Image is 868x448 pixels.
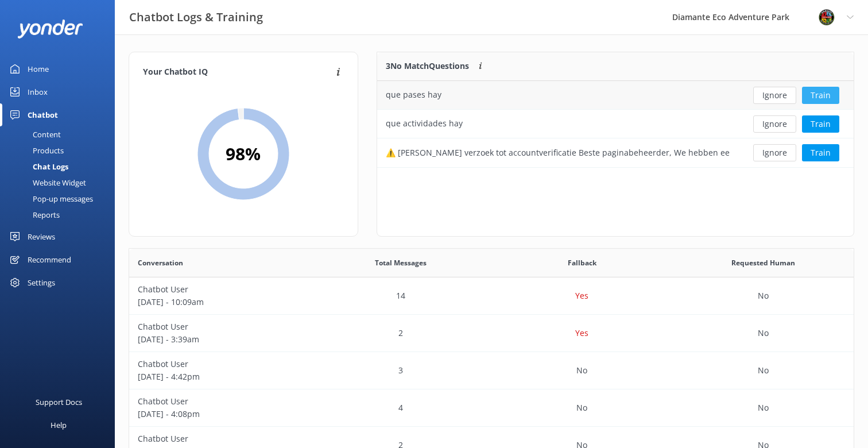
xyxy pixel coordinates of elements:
a: Chat Logs [7,159,115,175]
div: ⚠️ [PERSON_NAME] verzoek tot accountverificatie Beste paginabeheerder, We hebben een ernstige sch... [386,146,730,159]
p: Chatbot User [138,320,302,333]
button: Train [802,144,839,161]
button: Train [802,115,839,133]
p: No [758,327,769,339]
div: Support Docs [36,391,82,414]
p: 3 No Match Questions [386,60,469,72]
div: que pases hay [386,88,441,101]
div: grid [377,81,854,167]
div: Recommend [28,248,71,271]
p: No [576,401,587,414]
span: Requested Human [731,257,795,268]
p: 4 [398,401,403,414]
p: [DATE] - 10:09am [138,296,302,308]
p: Chatbot User [138,432,302,445]
div: Reports [7,207,60,223]
div: Pop-up messages [7,191,93,207]
div: Home [28,57,49,80]
button: Ignore [753,144,796,161]
div: row [377,138,854,167]
p: 14 [396,289,405,302]
div: Chatbot [28,103,58,126]
p: Chatbot User [138,358,302,370]
p: No [576,364,587,377]
a: Content [7,126,115,142]
div: row [377,110,854,138]
div: Reviews [28,225,55,248]
h4: Your Chatbot IQ [143,66,333,79]
p: [DATE] - 4:08pm [138,408,302,420]
span: Conversation [138,257,183,268]
p: [DATE] - 4:42pm [138,370,302,383]
img: yonder-white-logo.png [17,20,83,38]
div: row [129,389,854,427]
span: Fallback [568,257,596,268]
p: 2 [398,327,403,339]
a: Website Widget [7,175,115,191]
a: Reports [7,207,115,223]
div: Products [7,142,64,159]
img: 831-1756915225.png [818,9,835,26]
div: row [377,81,854,110]
h3: Chatbot Logs & Training [129,8,263,26]
div: row [129,352,854,389]
a: Products [7,142,115,159]
p: No [758,289,769,302]
div: Help [51,414,67,437]
p: No [758,401,769,414]
p: Yes [575,327,588,339]
h2: 98 % [226,140,261,168]
div: que actividades hay [386,117,463,130]
div: Chat Logs [7,159,68,175]
button: Ignore [753,87,796,104]
p: No [758,364,769,377]
a: Pop-up messages [7,191,115,207]
button: Train [802,87,839,104]
p: Chatbot User [138,395,302,408]
div: Settings [28,271,55,294]
p: Chatbot User [138,283,302,296]
div: Inbox [28,80,48,103]
button: Ignore [753,115,796,133]
p: [DATE] - 3:39am [138,333,302,346]
div: Content [7,126,61,142]
p: 3 [398,364,403,377]
span: Total Messages [375,257,427,268]
p: Yes [575,289,588,302]
div: Website Widget [7,175,86,191]
div: row [129,315,854,352]
div: row [129,277,854,315]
